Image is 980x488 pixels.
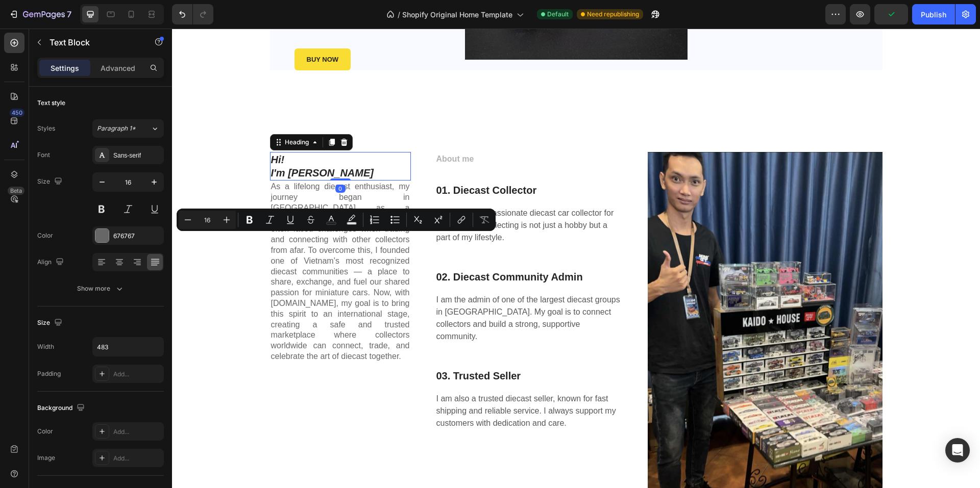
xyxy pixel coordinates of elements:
[50,36,136,48] p: Text Block
[67,8,71,20] p: 7
[172,4,213,24] div: Undo/Redo
[37,255,66,269] div: Align
[402,9,512,20] span: Shopify Original Home Template
[37,231,53,240] div: Color
[37,342,54,351] div: Width
[92,119,164,138] button: Paragraph 1*
[97,124,136,133] span: Paragraph 1*
[10,109,24,117] div: 450
[172,29,980,488] iframe: Design area
[263,340,451,355] h3: 03. Trusted Seller
[37,427,53,436] div: Color
[37,401,87,415] div: Background
[113,232,161,241] div: 676767
[37,369,61,378] div: Padding
[264,178,450,215] p: I have been a passionate diecast car collector for many years. Collecting is not just a hobby but...
[37,98,65,108] div: Text style
[587,10,639,19] span: Need republishing
[177,209,496,231] div: Editor contextual toolbar
[264,124,450,137] p: About me
[37,175,64,189] div: Size
[37,150,50,160] div: Font
[263,241,451,256] h3: 02. Diecast Community Admin
[4,4,76,24] button: 7
[113,427,161,436] div: Add...
[476,123,710,465] img: Alt Image
[101,63,135,73] p: Advanced
[398,9,400,20] span: /
[8,187,24,195] div: Beta
[921,9,946,20] div: Publish
[264,364,450,401] p: I am also a trusted diecast seller, known for fast shipping and reliable service. I always suppor...
[37,279,164,298] button: Show more
[51,63,79,73] p: Settings
[945,438,970,463] div: Open Intercom Messenger
[113,370,161,379] div: Add...
[37,316,64,330] div: Size
[264,265,450,314] p: I am the admin of one of the largest diecast groups in [GEOGRAPHIC_DATA]. My goal is to connect c...
[547,10,569,19] span: Default
[113,151,161,160] div: Sans-serif
[37,124,55,133] div: Styles
[912,4,955,24] button: Publish
[263,154,451,169] h3: 01. Diecast Collector
[113,454,161,463] div: Add...
[77,284,125,294] div: Show more
[37,453,55,463] div: Image
[93,338,163,356] input: Auto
